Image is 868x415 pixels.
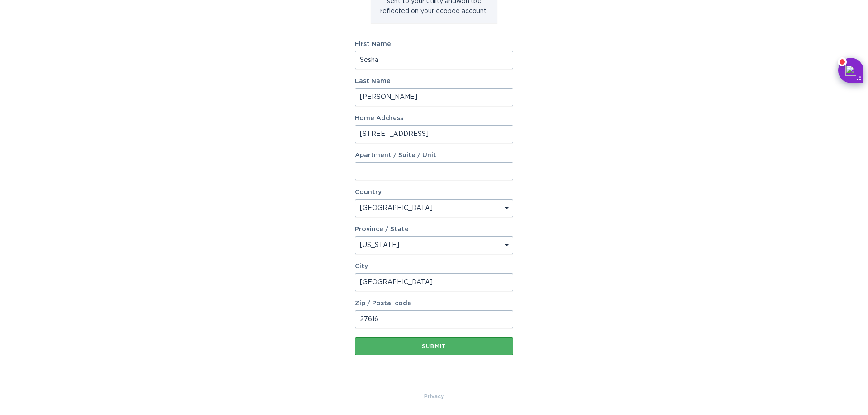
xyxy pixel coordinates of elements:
label: First Name [355,41,513,47]
label: Home Address [355,115,513,121]
label: Last Name [355,78,513,84]
label: Province / State [355,226,409,233]
a: Privacy Policy & Terms of Use [424,392,444,401]
button: Submit [355,337,513,355]
div: Submit [359,344,509,349]
label: Country [355,189,382,196]
label: Apartment / Suite / Unit [355,152,513,159]
label: Zip / Postal code [355,300,513,307]
label: City [355,263,513,270]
